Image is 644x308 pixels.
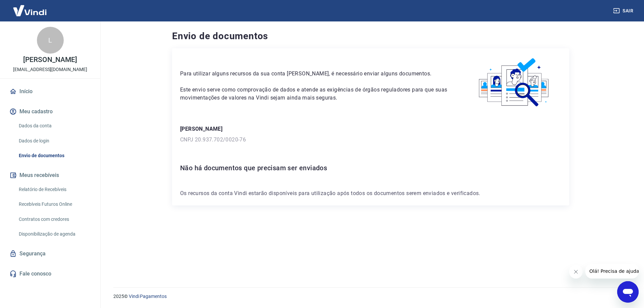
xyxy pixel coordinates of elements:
[16,149,92,163] a: Envio de documentos
[8,168,92,183] button: Meus recebíveis
[16,134,92,148] a: Dados de login
[180,86,451,102] p: Este envio serve como comprovação de dados e atende as exigências de órgãos reguladores para que ...
[172,29,569,43] h4: Envio de documentos
[569,265,583,279] iframe: Fechar mensagem
[180,163,561,173] h6: Não há documentos que precisam ser enviados
[8,266,92,281] a: Fale conosco
[8,84,92,99] a: Início
[16,197,92,211] a: Recebíveis Futuros Online
[13,66,87,73] p: [EMAIL_ADDRESS][DOMAIN_NAME]
[16,212,92,226] a: Contratos com credores
[129,294,167,299] a: Vindi Pagamentos
[180,125,561,133] p: [PERSON_NAME]
[180,136,561,144] p: CNPJ 20.937.702/0020-76
[180,189,561,197] p: Os recursos da conta Vindi estarão disponíveis para utilização após todos os documentos serem env...
[113,293,628,300] p: 2025 ©
[37,27,64,54] div: L
[617,281,639,303] iframe: Botão para abrir a janela de mensagens
[16,227,92,241] a: Disponibilização de agenda
[612,5,636,17] button: Sair
[16,119,92,133] a: Dados da conta
[23,56,77,63] p: [PERSON_NAME]
[8,0,52,21] img: Vindi
[8,104,92,119] button: Meu cadastro
[585,264,639,279] iframe: Mensagem da empresa
[8,246,92,261] a: Segurança
[468,56,561,109] img: waiting_documents.41d9841a9773e5fdf392cede4d13b617.svg
[16,183,92,196] a: Relatório de Recebíveis
[180,70,451,78] p: Para utilizar alguns recursos da sua conta [PERSON_NAME], é necessário enviar alguns documentos.
[4,5,56,10] span: Olá! Precisa de ajuda?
